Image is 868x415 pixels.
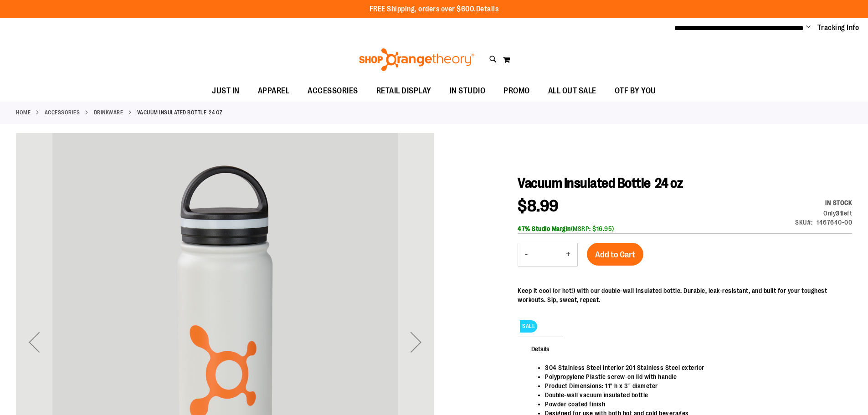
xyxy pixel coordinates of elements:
[370,4,499,15] p: FREE Shipping, orders over $600.
[545,372,843,381] li: Polypropylene Plastic screw-on lid with handle
[795,209,852,218] div: Only 31 left
[358,48,476,71] img: Shop Orangetheory
[518,286,852,304] div: Keep it cool (or hot!) with our double-wall insulated bottle. Durable, leak-resistant, and built ...
[376,81,431,101] span: RETAIL DISPLAY
[795,198,852,207] div: Availability
[817,218,852,227] div: 1467640-00
[518,243,534,266] button: Decrease product quantity
[308,81,358,101] span: ACCESSORIES
[518,337,563,360] span: Details
[518,224,852,233] div: (MSRP: $16.95)
[548,81,596,101] span: ALL OUT SALE
[559,243,577,266] button: Increase product quantity
[795,219,813,226] strong: SKU
[545,390,843,400] li: Double-wall vacuum insulated bottle
[595,250,635,260] span: Add to Cart
[212,81,240,101] span: JUST IN
[450,81,486,101] span: IN STUDIO
[503,81,530,101] span: PROMO
[94,108,123,117] a: Drinkware
[16,108,31,117] a: Home
[545,381,843,390] li: Product Dimensions: 11" h x 3" diameter
[476,5,499,13] a: Details
[545,363,843,372] li: 304 Stainless Steel interior 201 Stainless Steel exterior
[615,81,656,101] span: OTF BY YOU
[518,197,559,215] span: $8.99
[45,108,80,117] a: ACCESSORIES
[806,23,811,32] button: Account menu
[518,175,683,191] span: Vacuum Insulated Bottle 24 oz
[587,243,643,266] button: Add to Cart
[825,199,852,206] span: In stock
[836,210,842,217] strong: 31
[518,225,571,232] b: 47% Studio Margin
[520,320,537,333] span: SALE
[137,108,223,117] strong: Vacuum Insulated Bottle 24 oz
[258,81,290,101] span: APPAREL
[534,244,559,266] input: Product quantity
[817,23,859,33] a: Tracking Info
[545,400,843,409] li: Powder coated finish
